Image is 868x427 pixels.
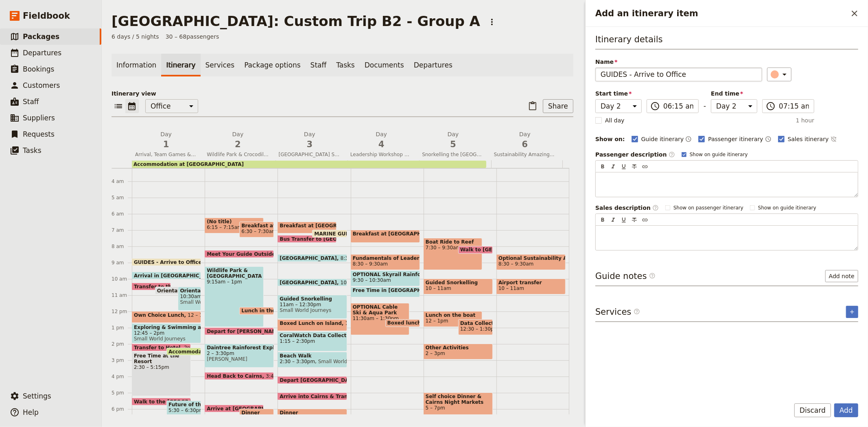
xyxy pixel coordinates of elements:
[112,325,132,331] div: 1 pm
[280,255,340,261] span: [GEOGRAPHIC_DATA]
[426,245,481,251] span: 7:30 – 9:30am
[669,151,675,158] span: ​
[345,320,384,330] span: 12:30 – 1:15pm
[132,311,201,323] div: Own Choice Lunch12 – 12:45pm
[426,394,491,405] span: Self choice Dinner & Cairns Night Markets
[132,283,171,290] div: Transfer to the Esplanade
[207,251,335,257] span: Meet Your Guide Outside Reception & Depart
[426,345,491,351] span: Other Activities
[280,353,345,359] span: Beach Walk
[180,299,199,305] span: Small World Journeys
[796,116,814,124] span: 1 hour
[132,398,191,405] div: Walk to the [GEOGRAPHIC_DATA]
[341,280,354,285] span: 10am
[112,99,125,113] button: List view
[419,151,487,158] span: Snorkelling the [GEOGRAPHIC_DATA]
[207,356,272,362] span: [PERSON_NAME]
[207,138,269,150] span: 2
[134,345,184,350] span: Transfer to Hotel
[134,325,199,330] span: Exploring & Swimming at the Lagoon
[351,270,420,286] div: OPTIONAL Skyrail Rainforest Cableway9:30 – 10:30am
[155,287,194,294] div: Orientation, Team Games and Swimming at the Lagoon
[275,130,347,160] button: Day3[GEOGRAPHIC_DATA] Snorkelling & [GEOGRAPHIC_DATA]
[280,394,389,399] span: Arrive into Cairns & Transfer to Resort
[132,130,203,160] button: Day1Arrival, Team Games & Esplanade Swimming
[779,101,809,111] input: ​
[134,259,205,265] span: GUIDES - Arrive to Office
[496,279,566,294] div: Airport transfer10 – 11am
[353,272,418,277] span: OPTIONAL Skyrail Rainforest Cableway
[207,373,266,379] span: Head Back to Cairns
[543,99,573,113] button: Share
[794,403,831,417] button: Discard
[239,307,274,315] div: Lunch in the Park
[663,101,693,111] input: ​
[831,134,837,144] button: Time not shown on sales itinerary
[23,146,42,155] span: Tasks
[205,218,264,233] div: (No title)6:15 – 7:15am
[112,227,132,233] div: 7 am
[619,162,628,171] button: Format underline
[280,338,345,344] span: 1:15 – 2:30pm
[23,392,51,400] span: Settings
[424,238,483,270] div: Boat Ride to Reef7:30 – 9:30am
[711,89,757,98] span: End time
[494,130,556,150] h2: Day
[125,99,139,113] button: Calendar view
[491,130,562,160] button: Day6Sustainability Amazing Race and Depart
[112,292,132,298] div: 11 am
[649,272,656,282] span: ​
[168,402,199,407] span: Future of the Reef Presentation
[135,130,197,150] h2: Day
[641,216,649,224] button: Insert link
[112,194,132,201] div: 5 am
[207,351,272,356] span: 2 – 3:30pm
[426,318,448,324] span: 12 – 1pm
[205,266,264,327] div: Wildlife Park & [GEOGRAPHIC_DATA]9:15am – 1pm
[598,216,607,224] button: Format bold
[387,320,425,326] span: Boxed lunch
[205,372,274,380] div: Head Back to Cairns3:45pm
[23,130,55,138] span: Requests
[207,329,286,334] span: Depart for [PERSON_NAME]
[280,333,345,338] span: CoralWatch Data Collection & Service Project
[652,205,659,211] span: ​
[422,138,484,150] span: 5
[595,135,625,143] div: Show on:
[166,401,201,416] div: Future of the Reef Presentation5:30 – 6:30pm
[347,151,415,158] span: Leadership Workshop & Rainforest Cableway OR Aqua Park ‎ ‎ ‎ ‎ ‎ ‎ ‎ ‎ ‎ ‎ ‎ ‎ ‎ ‎ ‎ ‎ ‎ ‎ ‎ ‎ ‎ ‎ ‎
[426,239,481,245] span: Boat Ride to Reef
[353,304,408,316] span: OPTIONAL Cable Ski & Aqua Park
[630,216,639,224] button: Format strikethrough
[825,270,858,282] button: Add note
[419,130,490,160] button: Day5Snorkelling the [GEOGRAPHIC_DATA]
[280,296,345,302] span: Guided Snorkelling
[280,307,345,313] span: Small World Journeys
[203,151,272,158] span: Wildlife Park & Crocodile Farm and Daintree Rainforest Exploration with Indigenous Guide
[280,280,340,285] span: [GEOGRAPHIC_DATA]
[360,54,409,76] a: Documents
[460,326,498,332] span: 12:30 – 1:30pm
[494,138,556,150] span: 6
[112,390,132,396] div: 5 pm
[595,150,675,159] label: Passenger description
[112,341,132,347] div: 2 pm
[498,280,564,285] span: Airport transfer
[180,288,199,294] span: Orientation & Team Games
[772,70,789,79] div: ​
[266,373,284,379] span: 3:45pm
[353,231,449,237] span: Breakfast at [GEOGRAPHIC_DATA]
[278,376,347,384] div: Depart [GEOGRAPHIC_DATA]
[315,359,370,364] span: Small World Journeys
[312,230,347,237] div: MARINE GUIDES - Arrive at Office
[132,344,191,351] div: Transfer to Hotel2pm
[353,255,418,261] span: Fundamentals of Leadership Workshop
[595,68,762,81] input: Name
[350,138,412,150] span: 4
[23,65,54,73] span: Bookings
[634,308,640,315] span: ​
[134,399,228,404] span: Walk to the [GEOGRAPHIC_DATA]
[458,246,493,254] div: Walk to [GEOGRAPHIC_DATA]
[598,162,607,171] button: Format bold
